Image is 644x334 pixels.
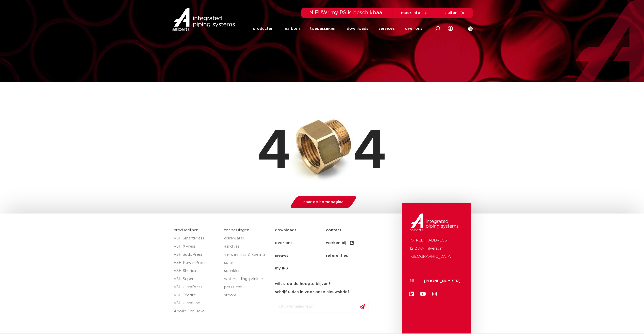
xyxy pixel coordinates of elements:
nav: Menu [275,224,400,275]
span: sluiten [444,11,457,15]
a: markten [284,18,300,39]
a: referenties [326,249,377,262]
a: producten [253,18,273,39]
a: toepassingen [224,228,249,232]
a: VSH Tectite [174,291,219,299]
a: toepassingen [310,18,337,39]
p: [STREET_ADDRESS] 1212 AA Hilversum [GEOGRAPHIC_DATA] [410,236,463,261]
strong: schrijf u dan in voor onze nieuwsbrief. [275,290,350,294]
a: downloads [347,18,368,39]
h1: Pagina niet gevonden [174,84,471,101]
a: aardgas [224,242,270,251]
p: NL: [410,277,418,285]
a: nieuws [275,249,326,262]
nav: Menu [253,18,422,39]
span: NIEUW: myIPS is beschikbaar [309,10,385,15]
a: VSH Shurjoint [174,267,219,275]
a: naar de homepagina [289,196,357,208]
a: verwarming & koeling [224,251,270,259]
span: naar de homepagina [303,200,343,204]
a: perslucht [224,283,270,291]
a: VSH SmartPress [174,234,219,242]
a: meer info [401,11,428,15]
a: VSH SudoPress [174,251,219,259]
a: VSH Super [174,275,219,283]
a: sluiten [444,11,465,15]
strong: wilt u op de hoogte blijven? [275,282,331,286]
a: over ons [405,18,422,39]
a: contact [326,224,377,237]
div: my IPS [448,18,453,39]
a: downloads [275,224,326,237]
a: solar [224,259,270,267]
a: stoom [224,291,270,299]
input: info@emailadres.nl [275,301,369,312]
img: send.svg [360,304,365,309]
a: my IPS [275,262,326,275]
a: sprinkler [224,267,270,275]
a: over ons [275,237,326,249]
a: VSH UltraLine [174,299,219,307]
a: productlijnen [174,228,199,232]
a: drinkwater [224,234,270,242]
a: VSH XPress [174,242,219,251]
a: VSH PowerPress [174,259,219,267]
a: services [378,18,395,39]
a: werken bij [326,237,377,249]
a: Apollo ProFlow [174,307,219,315]
a: waterleidingsprinkler [224,275,270,283]
a: VSH UltraPress [174,283,219,291]
a: [PHONE_NUMBER] [424,279,460,283]
span: meer info [401,11,420,15]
